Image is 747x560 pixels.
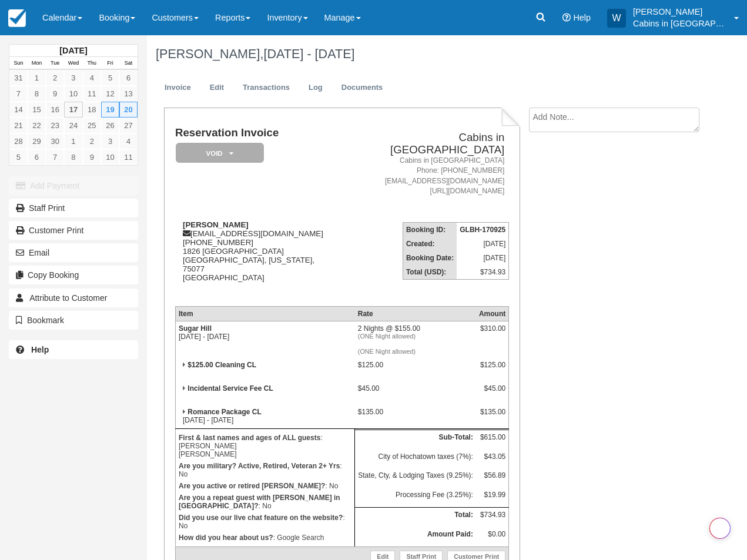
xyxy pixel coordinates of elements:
a: Invoice [156,76,200,99]
button: Attribute to Customer [9,289,138,307]
th: Booking Date: [403,251,457,265]
th: Tue [46,57,64,70]
strong: How did you hear about us? [179,534,273,542]
strong: [DATE] [59,46,87,55]
td: [DATE] - [DATE] [175,321,354,358]
th: Mon [28,57,46,70]
a: 16 [46,102,64,118]
p: Cabins in [GEOGRAPHIC_DATA] [633,18,727,29]
a: 10 [101,149,119,165]
th: Thu [83,57,101,70]
button: Add Payment [9,176,138,195]
a: 1 [28,70,46,86]
th: Amount Paid: [355,527,476,547]
a: 1 [64,133,82,149]
td: $734.93 [476,508,509,528]
h1: Reservation Invoice [175,127,337,139]
a: Edit [201,76,233,99]
div: [EMAIL_ADDRESS][DOMAIN_NAME] [PHONE_NUMBER] 1826 [GEOGRAPHIC_DATA] [GEOGRAPHIC_DATA], [US_STATE],... [175,220,337,297]
a: 18 [83,102,101,118]
strong: Did you use our live chat feature on the website? [179,514,343,522]
a: Staff Print [9,199,138,217]
img: checkfront-main-nav-mini-logo.png [8,9,26,27]
a: 5 [101,70,119,86]
address: Cabins in [GEOGRAPHIC_DATA] Phone: [PHONE_NUMBER] [EMAIL_ADDRESS][DOMAIN_NAME] [URL][DOMAIN_NAME] [342,156,504,196]
span: Attribute to Customer [29,293,107,303]
a: 20 [119,102,138,118]
a: 7 [9,86,28,102]
strong: Are you military? Active, Retired, Veteran 2+ Yrs [179,462,340,470]
th: Sun [9,57,28,70]
div: W [607,9,626,28]
p: : [PERSON_NAME] [PERSON_NAME] [179,432,351,460]
a: 19 [101,102,119,118]
div: $45.00 [479,384,505,402]
th: Booking ID: [403,222,457,237]
strong: Are you active or retired [PERSON_NAME]? [179,482,325,490]
button: Bookmark [9,311,138,330]
a: 6 [119,70,138,86]
a: 25 [83,118,101,133]
button: Email [9,243,138,262]
a: Void [175,142,260,164]
a: 2 [83,133,101,149]
td: [DATE] - [DATE] [175,405,354,429]
a: 7 [46,149,64,165]
a: 6 [28,149,46,165]
a: 26 [101,118,119,133]
span: [DATE] - [DATE] [263,46,354,61]
a: Customer Print [9,221,138,240]
div: $125.00 [479,361,505,378]
td: $135.00 [355,405,476,429]
td: Processing Fee (3.25%): [355,488,476,508]
td: State, Cty, & Lodging Taxes (9.25%): [355,468,476,488]
th: Item [175,307,354,321]
strong: Romance Package CL [187,408,261,416]
a: 8 [64,149,82,165]
strong: Are you a repeat guest with [PERSON_NAME] in [GEOGRAPHIC_DATA]? [179,494,340,510]
h2: Cabins in [GEOGRAPHIC_DATA] [342,132,504,156]
p: : No [179,480,351,492]
a: 30 [46,133,64,149]
a: 17 [64,102,82,118]
a: Transactions [234,76,299,99]
th: Rate [355,307,476,321]
h1: [PERSON_NAME], [156,47,698,61]
th: Wed [64,57,82,70]
a: 15 [28,102,46,118]
a: 9 [46,86,64,102]
em: (ONE Night allowed) [358,348,473,355]
p: : No [179,512,351,532]
em: Void [176,143,264,163]
p: : No [179,492,351,512]
a: 5 [9,149,28,165]
a: Documents [333,76,392,99]
a: 11 [83,86,101,102]
span: Help [573,13,591,22]
a: 12 [101,86,119,102]
a: 27 [119,118,138,133]
button: Copy Booking [9,266,138,284]
th: Sat [119,57,138,70]
a: 28 [9,133,28,149]
th: Total (USD): [403,265,457,280]
a: 31 [9,70,28,86]
a: 22 [28,118,46,133]
th: Total: [355,508,476,528]
a: 10 [64,86,82,102]
b: Help [31,345,49,354]
p: : No [179,460,351,480]
em: (ONE Night allowed) [358,333,473,340]
i: Help [562,14,571,22]
td: [DATE] [457,251,509,265]
a: 23 [46,118,64,133]
strong: Incidental Service Fee CL [187,384,273,393]
td: 2 Nights @ $155.00 [355,321,476,358]
a: 14 [9,102,28,118]
td: $19.99 [476,488,509,508]
strong: First & last names and ages of ALL guests [179,434,320,442]
strong: [PERSON_NAME] [183,220,249,229]
a: 24 [64,118,82,133]
td: $734.93 [457,265,509,280]
th: Sub-Total: [355,430,476,450]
